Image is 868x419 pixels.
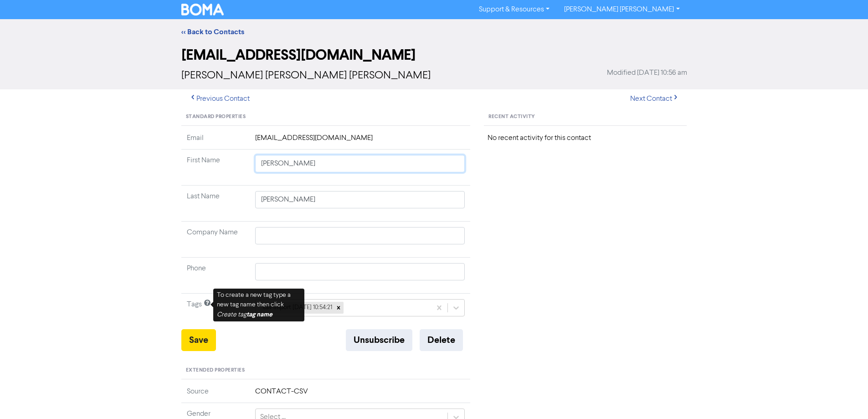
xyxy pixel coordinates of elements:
td: Tags [181,294,250,330]
span: Modified [DATE] 10:56 am [607,67,687,78]
b: tag name [247,310,272,318]
button: Save [181,329,216,351]
td: Source [181,386,250,403]
a: << Back to Contacts [181,27,244,36]
td: [EMAIL_ADDRESS][DOMAIN_NAME] [250,133,471,150]
iframe: Chat Widget [822,375,868,419]
td: Last Name [181,186,250,222]
button: Previous Contact [181,89,257,109]
h2: [EMAIL_ADDRESS][DOMAIN_NAME] [181,47,687,64]
i: Create tag [217,311,272,318]
div: Extended Properties [181,362,471,379]
div: Recent Activity [484,109,687,126]
a: Support & Resources [472,2,557,17]
td: Company Name [181,222,250,258]
td: Email [181,133,250,150]
button: Unsubscribe [346,329,412,351]
div: No recent activity for this contact [488,133,683,144]
div: Standard Properties [181,109,471,126]
td: Phone [181,258,250,294]
span: [PERSON_NAME] [PERSON_NAME] [PERSON_NAME] [181,70,431,81]
td: CONTACT-CSV [250,386,471,403]
div: To create a new tag type a new tag name then click [213,289,304,321]
td: First Name [181,150,250,186]
a: [PERSON_NAME] [PERSON_NAME] [557,2,687,17]
button: Delete [420,329,463,351]
button: Next Contact [622,89,687,109]
img: BOMA Logo [181,4,224,16]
